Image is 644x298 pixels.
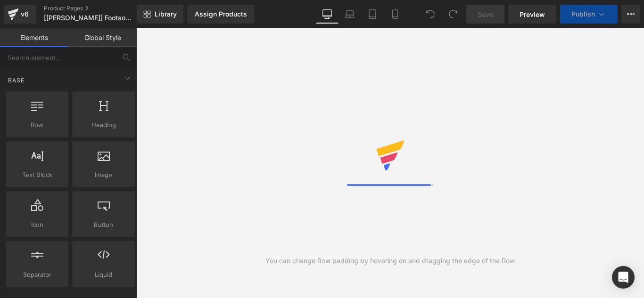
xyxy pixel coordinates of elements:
[265,256,515,266] div: You can change Row padding by hovering on and dragging the edge of the Row
[8,270,66,280] span: Separator
[478,9,493,19] span: Save
[361,5,384,24] a: Tablet
[444,5,462,24] button: Redo
[75,170,132,180] span: Image
[137,5,183,24] a: New Library
[508,5,556,24] a: Preview
[19,8,31,20] div: v6
[8,120,66,130] span: Row
[44,14,134,22] span: [[PERSON_NAME]] Footsouls for Authentic Vans: 2024 update
[155,10,177,18] span: Library
[421,5,440,24] button: Undo
[520,9,545,19] span: Preview
[68,28,137,47] a: Global Style
[44,5,152,12] a: Product Pages
[339,5,361,24] a: Laptop
[75,220,132,230] span: Button
[75,270,132,280] span: Liquid
[8,170,66,180] span: Text Block
[4,5,36,24] a: v6
[621,5,640,24] button: More
[7,76,25,85] span: Base
[571,10,595,18] span: Publish
[75,120,132,130] span: Heading
[612,266,635,289] div: Open Intercom Messenger
[384,5,406,24] a: Mobile
[8,220,66,230] span: Icon
[316,5,339,24] a: Desktop
[560,5,618,24] button: Publish
[195,10,247,18] div: Assign Products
